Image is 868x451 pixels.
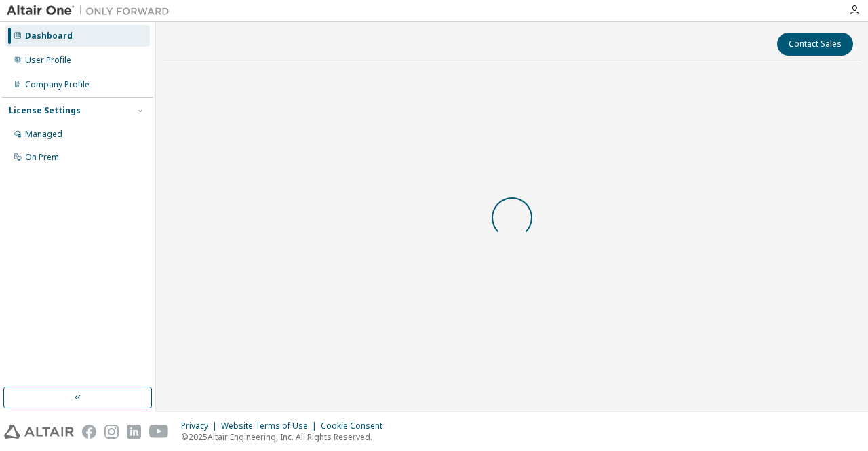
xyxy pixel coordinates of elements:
[104,425,119,439] img: instagram.svg
[25,55,71,66] div: User Profile
[9,105,81,116] div: License Settings
[25,79,90,90] div: Company Profile
[25,152,59,163] div: On Prem
[181,420,221,431] div: Privacy
[7,4,176,18] img: Altair One
[181,431,391,443] p: © 2025 Altair Engineering, Inc. All Rights Reserved.
[321,420,391,431] div: Cookie Consent
[82,425,96,439] img: facebook.svg
[25,31,73,41] div: Dashboard
[221,420,321,431] div: Website Terms of Use
[4,425,74,439] img: altair_logo.svg
[25,129,62,140] div: Managed
[149,425,169,439] img: youtube.svg
[127,425,141,439] img: linkedin.svg
[777,33,853,56] button: Contact Sales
